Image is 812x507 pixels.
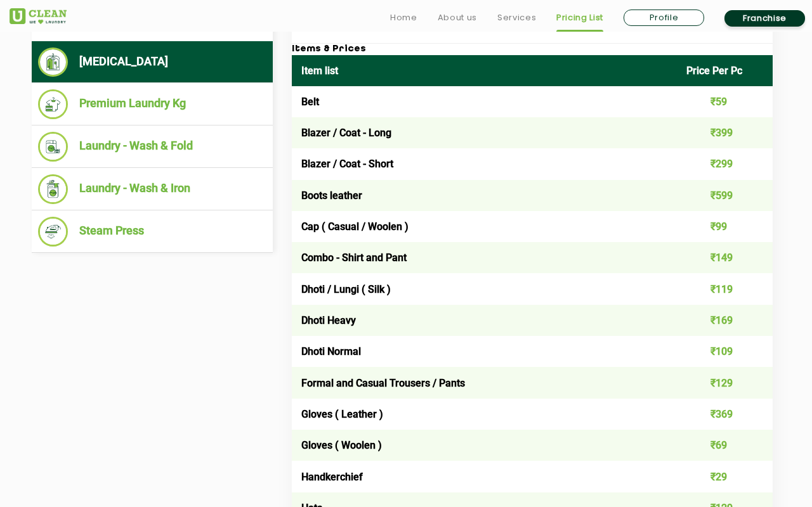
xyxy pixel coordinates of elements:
a: Pricing List [556,10,603,25]
td: Gloves ( Leather ) [292,399,677,430]
th: Item list [292,55,677,86]
td: ₹109 [677,336,773,367]
td: ₹169 [677,305,773,336]
td: Blazer / Coat - Short [292,148,677,179]
td: ₹99 [677,211,773,242]
td: Cap ( Casual / Woolen ) [292,211,677,242]
li: Premium Laundry Kg [38,89,266,119]
td: ₹299 [677,148,773,179]
a: Franchise [724,10,805,27]
li: Steam Press [38,217,266,247]
td: ₹399 [677,117,773,148]
a: Services [497,10,536,25]
img: Dry Cleaning [38,48,68,77]
img: Laundry - Wash & Iron [38,174,68,204]
td: Belt [292,86,677,117]
td: ₹149 [677,242,773,273]
a: Profile [624,10,704,26]
li: Laundry - Wash & Iron [38,174,266,204]
a: About us [438,10,477,25]
td: Blazer / Coat - Long [292,117,677,148]
td: Gloves ( Woolen ) [292,430,677,461]
li: [MEDICAL_DATA] [38,48,266,77]
h3: Items & Prices [292,44,773,55]
td: Dhoti Heavy [292,305,677,336]
td: ₹29 [677,461,773,492]
li: Laundry - Wash & Fold [38,132,266,162]
a: Home [390,10,417,25]
td: Dhoti Normal [292,336,677,367]
td: ₹129 [677,367,773,398]
td: ₹59 [677,86,773,117]
td: ₹599 [677,180,773,211]
td: Handkerchief [292,461,677,492]
td: Dhoti / Lungi ( Silk ) [292,273,677,304]
img: Laundry - Wash & Fold [38,132,68,162]
img: Premium Laundry Kg [38,89,68,119]
th: Price Per Pc [677,55,773,86]
img: UClean Laundry and Dry Cleaning [10,8,67,24]
td: Combo - Shirt and Pant [292,242,677,273]
td: ₹69 [677,430,773,461]
td: Formal and Casual Trousers / Pants [292,367,677,398]
img: Steam Press [38,217,68,247]
td: ₹119 [677,273,773,304]
td: ₹369 [677,399,773,430]
td: Boots leather [292,180,677,211]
